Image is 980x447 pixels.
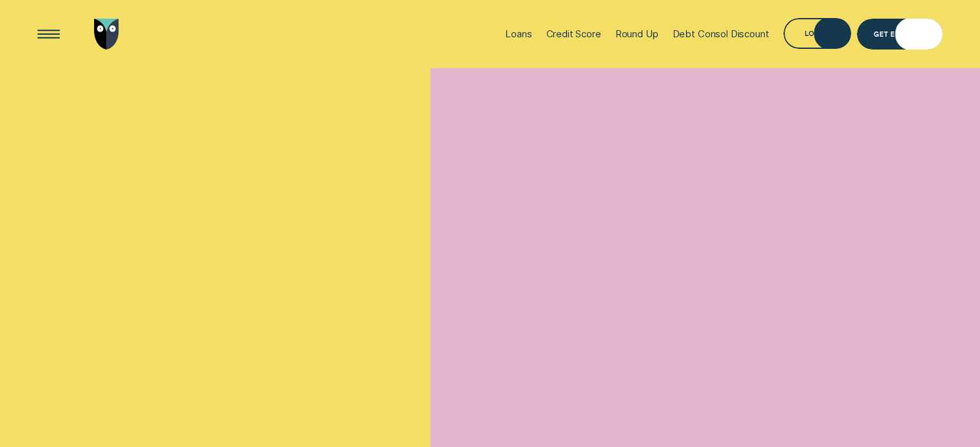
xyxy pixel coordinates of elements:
[857,19,943,50] a: Get Estimate
[34,19,64,50] button: Open Menu
[505,28,532,40] div: Loans
[673,28,769,40] div: Debt Consol Discount
[94,19,120,50] img: Wisr
[546,28,601,40] div: Credit Score
[615,28,658,40] div: Round Up
[783,18,852,49] button: Log in
[37,151,307,243] h1: What is Comprehensive Credit Reporting?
